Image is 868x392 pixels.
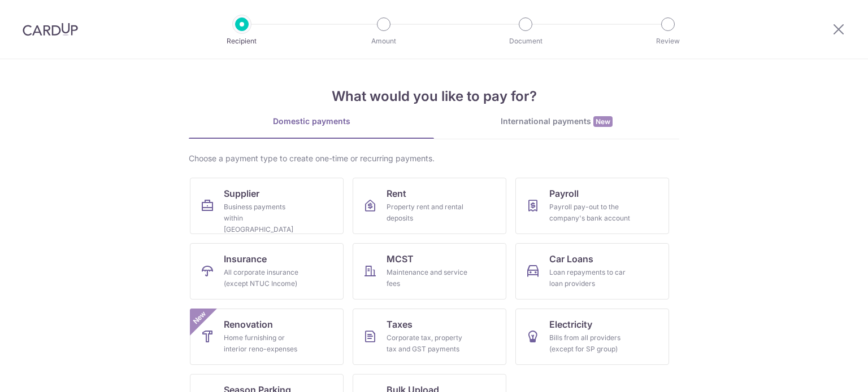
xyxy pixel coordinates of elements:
[224,332,305,355] div: Home furnishing or interior reno-expenses
[593,116,613,127] span: New
[190,243,344,299] a: InsuranceAll corporate insurance (except NTUC Income)
[200,36,284,47] p: Recipient
[190,309,209,327] span: New
[189,153,679,164] div: Choose a payment type to create one-time or recurring payments.
[549,187,579,200] span: Payroll
[353,243,506,299] a: MCSTMaintenance and service fees
[549,201,631,224] div: Payroll pay-out to the company's bank account
[189,116,434,127] div: Domestic payments
[387,267,468,289] div: Maintenance and service fees
[515,178,669,234] a: PayrollPayroll pay-out to the company's bank account
[190,309,344,365] a: RenovationHome furnishing or interior reno-expensesNew
[515,243,669,299] a: Car LoansLoan repayments to car loan providers
[342,36,426,47] p: Amount
[224,267,305,289] div: All corporate insurance (except NTUC Income)
[549,267,631,289] div: Loan repayments to car loan providers
[549,252,593,266] span: Car Loans
[549,332,631,355] div: Bills from all providers (except for SP group)
[549,318,592,331] span: Electricity
[23,23,78,36] img: CardUp
[224,318,273,331] span: Renovation
[387,332,468,355] div: Corporate tax, property tax and GST payments
[189,86,679,107] h4: What would you like to pay for?
[353,309,506,365] a: TaxesCorporate tax, property tax and GST payments
[484,36,567,47] p: Document
[353,178,506,234] a: RentProperty rent and rental deposits
[515,309,669,365] a: ElectricityBills from all providers (except for SP group)
[796,358,857,386] iframe: Opens a widget where you can find more information
[224,201,305,235] div: Business payments within [GEOGRAPHIC_DATA]
[434,116,679,127] div: International payments
[387,201,468,224] div: Property rent and rental deposits
[387,187,406,200] span: Rent
[190,178,344,234] a: SupplierBusiness payments within [GEOGRAPHIC_DATA]
[626,36,710,47] p: Review
[387,252,414,266] span: MCST
[224,187,259,200] span: Supplier
[224,252,267,266] span: Insurance
[387,318,413,331] span: Taxes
